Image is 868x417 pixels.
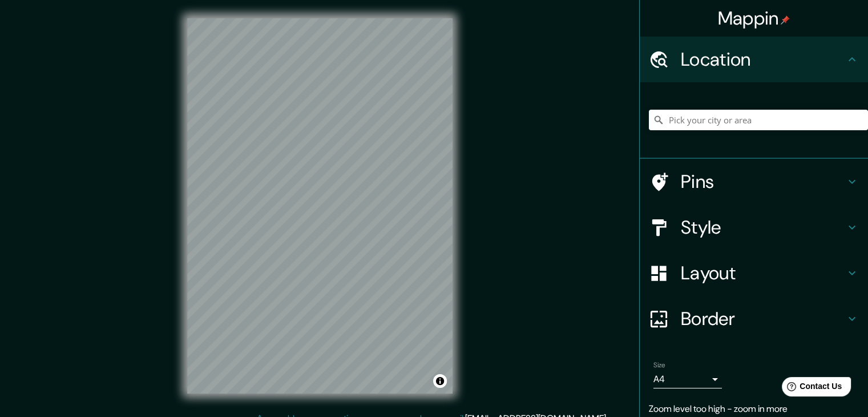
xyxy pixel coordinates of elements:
h4: Layout [681,262,845,284]
div: Border [640,296,868,342]
h4: Border [681,307,845,330]
h4: Location [681,48,845,71]
div: Location [640,37,868,82]
label: Size [653,360,665,370]
div: A4 [653,370,722,388]
p: Zoom level too high - zoom in more [649,402,859,416]
iframe: Help widget launcher [766,372,855,404]
div: Style [640,205,868,250]
img: pin-icon.png [781,15,790,25]
h4: Style [681,216,845,239]
div: Layout [640,250,868,296]
h4: Pins [681,170,845,193]
div: Pins [640,159,868,205]
canvas: Map [187,18,453,394]
h4: Mappin [718,7,790,30]
input: Pick your city or area [649,110,868,130]
button: Toggle attribution [433,374,447,388]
